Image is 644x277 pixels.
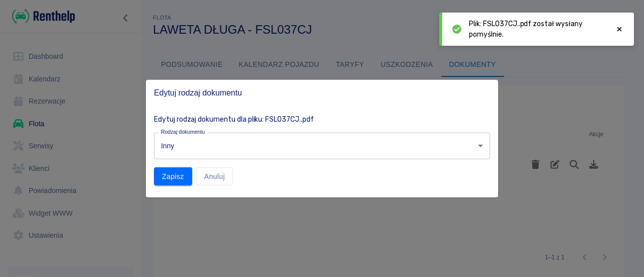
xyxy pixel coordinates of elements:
[154,167,192,186] button: Zapisz
[469,19,607,40] span: Plik: FSL037CJ..pdf został wysłany pomyślnie.
[161,128,205,135] label: Rodzaj dokumentu
[154,87,490,98] span: Edytuj rodzaj dokumentu
[196,167,233,186] button: Anuluj
[146,106,490,124] div: Edytuj rodzaj dokumentu dla pliku: FSL037CJ..pdf
[154,132,490,159] div: Inny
